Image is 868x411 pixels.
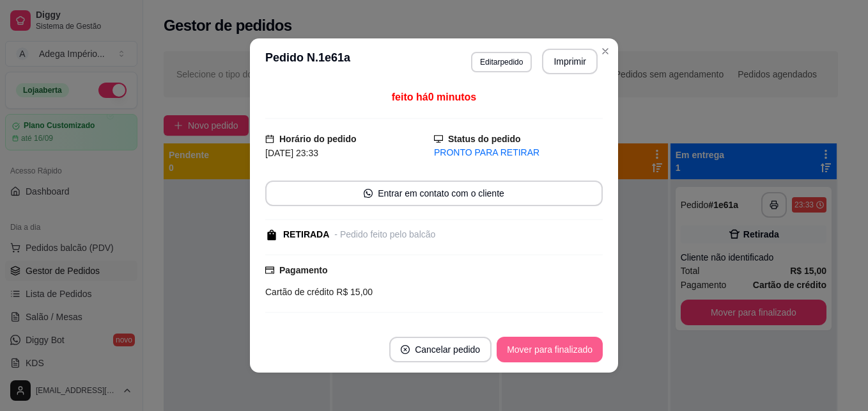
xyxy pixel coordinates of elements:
[595,41,616,61] button: Close
[265,148,318,158] span: [DATE] 23:33
[434,146,603,159] div: PRONTO PARA RETIRAR
[448,134,521,144] strong: Status do pedido
[497,337,603,362] button: Mover para finalizado
[334,287,373,297] span: R$ 15,00
[283,228,329,241] div: RETIRADA
[392,92,476,102] span: feito há 0 minutos
[265,181,603,206] button: whats-appEntrar em contato com o cliente
[364,189,373,198] span: whats-app
[334,228,435,241] div: - Pedido feito pelo balcão
[265,134,274,143] span: calendar
[389,337,492,362] button: close-circleCancelar pedido
[471,52,532,72] button: Editarpedido
[265,287,334,297] span: Cartão de crédito
[401,345,410,354] span: close-circle
[434,134,443,143] span: desktop
[279,134,357,144] strong: Horário do pedido
[279,265,327,275] strong: Pagamento
[265,49,350,74] h3: Pedido N. 1e61a
[265,266,274,275] span: credit-card
[542,49,598,74] button: Imprimir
